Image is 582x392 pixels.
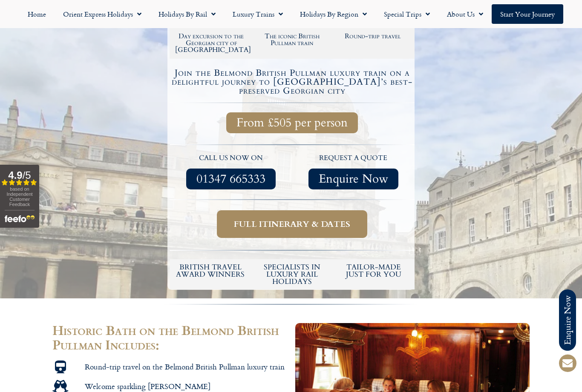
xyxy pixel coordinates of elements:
h4: Join the Belmond British Pullman luxury train on a delightful journey to [GEOGRAPHIC_DATA]’s best... [171,69,413,95]
h2: Round-trip travel [337,33,409,40]
span: Full itinerary & dates [234,219,350,229]
h2: Historic Bath on the Belmond British Pullman Includes: [52,323,287,352]
span: 01347 665333 [196,174,265,184]
a: Home [19,4,55,24]
a: Holidays by Rail [150,4,224,24]
nav: Menu [4,4,578,24]
a: Holidays by Region [291,4,375,24]
a: Luxury Trains [224,4,291,24]
a: From £505 per person [226,112,358,133]
span: Welcome sparkling [PERSON_NAME] [83,381,210,391]
h5: British Travel Award winners [174,263,247,278]
a: About Us [438,4,492,24]
h5: tailor-made just for you [337,263,410,278]
span: Enquire Now [319,174,388,184]
a: Special Trips [375,4,438,24]
a: 01347 665333 [186,169,276,189]
span: From £505 per person [236,117,348,128]
p: request a quote [297,153,411,164]
h2: The iconic British Pullman train [256,33,328,46]
span: Round-trip travel on the Belmond British Pullman luxury train [83,362,285,372]
a: Enquire Now [308,169,398,189]
a: Start your Journey [492,4,563,24]
h2: Day excursion to the Georgian city of [GEOGRAPHIC_DATA] [175,33,248,53]
a: Full itinerary & dates [217,210,367,238]
h6: Specialists in luxury rail holidays [256,263,329,285]
p: call us now on [174,153,288,164]
a: Orient Express Holidays [55,4,150,24]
